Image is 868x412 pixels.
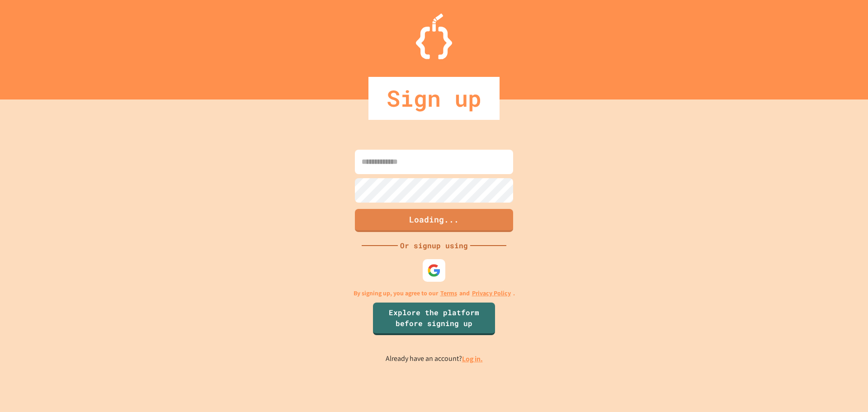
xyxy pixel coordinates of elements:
p: Already have an account? [386,353,483,365]
img: google-icon.svg [427,264,441,277]
a: Privacy Policy [472,289,511,298]
a: Log in. [462,354,483,364]
div: Or signup using [398,240,470,251]
a: Explore the platform before signing up [373,303,495,335]
button: Loading... [355,209,513,232]
p: By signing up, you agree to our and . [354,289,515,298]
a: Terms [440,289,457,298]
div: Sign up [368,77,500,120]
img: Logo.svg [416,14,452,59]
